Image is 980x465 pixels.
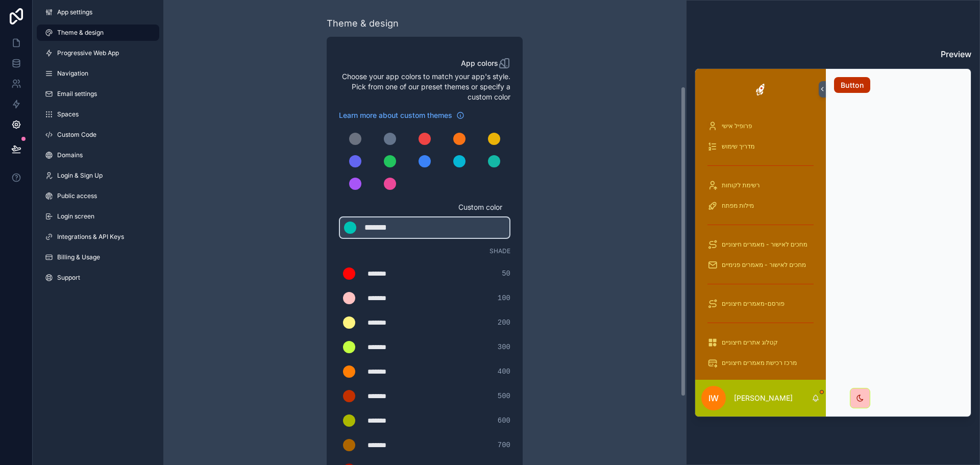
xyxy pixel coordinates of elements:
a: Learn more about custom themes [339,110,464,120]
span: Learn more about custom themes [339,110,452,120]
a: Login & Sign Up [37,167,159,184]
a: מרכז רכישת מאמרים חיצוניים [701,354,820,372]
a: Support [37,270,159,286]
span: Login & Sign Up [57,172,103,180]
span: 700 [498,440,510,450]
a: Custom Code [37,127,159,143]
img: App logo [751,81,770,97]
span: Email settings [57,90,97,98]
span: פורסם-מאמרים חיצוניים [722,300,785,308]
div: Theme & design [327,16,399,31]
span: פרופיל אישי [722,122,752,130]
p: [PERSON_NAME] [734,393,793,403]
a: App settings [37,4,159,20]
a: Navigation [37,65,159,82]
a: Billing & Usage [37,249,159,265]
span: App colors [461,58,498,68]
a: פרופיל אישי [701,117,820,135]
span: 200 [498,317,510,328]
span: Billing & Usage [57,253,100,261]
h3: Preview [695,48,971,60]
span: Theme & design [57,29,104,37]
span: Spaces [57,110,79,118]
a: Theme & design [37,25,159,41]
a: מחכים לאישור - מאמרים חיצוניים [701,235,820,254]
span: רשימת לקוחות [722,181,760,189]
a: קטלוג אתרים חיצוניים [701,333,820,352]
span: מילות מפתח [722,202,754,210]
span: Integrations & API Keys [57,233,124,241]
a: מדריך שימוש [701,137,820,156]
span: Shade [489,247,510,255]
span: 400 [498,366,510,377]
a: Public access [37,188,159,204]
a: Email settings [37,86,159,102]
span: מחכים לאישור - מאמרים פנימיים [722,261,806,269]
a: Domains [37,147,159,163]
span: קטלוג אתרים חיצוניים [722,338,778,347]
button: Button [834,77,870,93]
span: 500 [498,391,510,401]
span: Choose your app colors to match your app's style. Pick from one of our preset themes or specify a... [339,71,510,102]
a: Login screen [37,208,159,225]
a: Integrations & API Keys [37,229,159,245]
span: iw [708,392,719,404]
span: מרכז רכישת מאמרים חיצוניים [722,359,797,367]
span: Domains [57,151,83,159]
span: Support [57,274,80,282]
span: Custom color [339,202,502,212]
div: scrollable content [695,110,826,380]
a: מחכים לאישור - מאמרים פנימיים [701,256,820,274]
a: Spaces [37,106,159,123]
span: מדריך שימוש [722,142,755,151]
span: Login screen [57,212,94,221]
a: פורסם-מאמרים חיצוניים [701,295,820,313]
span: 600 [498,415,510,426]
a: רשימת לקוחות [701,176,820,194]
span: 300 [498,342,510,352]
span: 50 [502,268,510,279]
a: מילות מפתח [701,197,820,215]
span: App settings [57,8,92,16]
span: 100 [498,293,510,303]
span: Custom Code [57,131,96,139]
span: Progressive Web App [57,49,119,57]
a: Progressive Web App [37,45,159,61]
span: Navigation [57,69,88,78]
span: Public access [57,192,97,200]
span: מחכים לאישור - מאמרים חיצוניים [722,240,807,249]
